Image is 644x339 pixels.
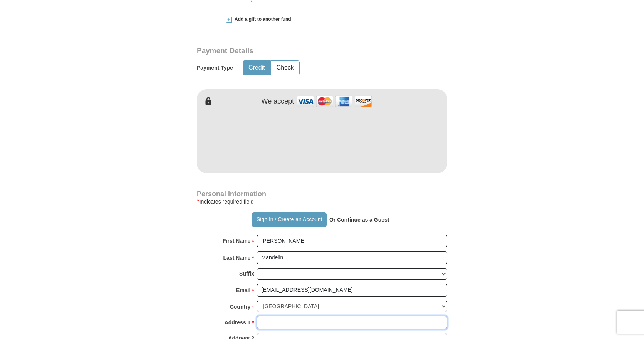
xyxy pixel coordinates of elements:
[262,97,294,106] h4: We accept
[329,217,389,223] strong: Or Continue as a Guest
[230,301,251,312] strong: Country
[296,93,373,110] img: credit cards accepted
[252,212,326,227] button: Sign In / Create an Account
[232,16,291,23] span: Add a gift to another fund
[225,317,251,328] strong: Address 1
[239,268,254,279] strong: Suffix
[236,285,250,296] strong: Email
[243,61,270,75] button: Credit
[197,191,447,197] h4: Personal Information
[271,61,299,75] button: Check
[223,235,250,246] strong: First Name
[197,197,447,206] div: Indicates required field
[223,252,251,263] strong: Last Name
[197,47,393,55] h3: Payment Details
[197,65,233,71] h5: Payment Type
